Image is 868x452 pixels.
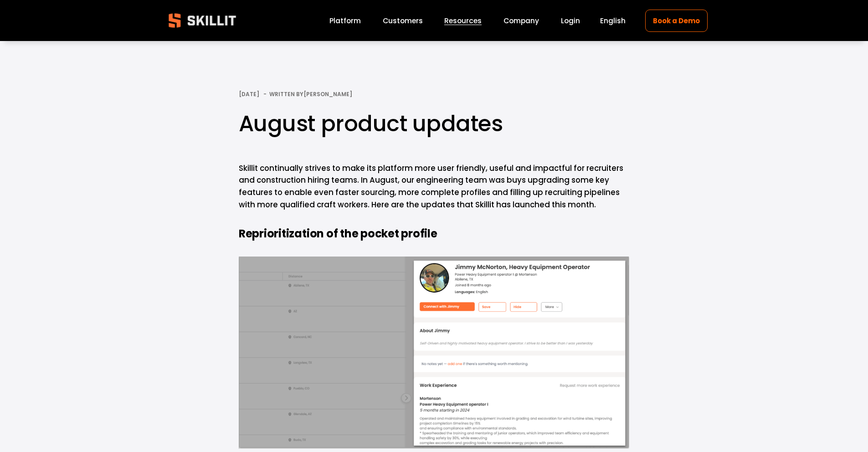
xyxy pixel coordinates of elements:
div: Written By [269,91,352,98]
a: [PERSON_NAME] [303,90,352,98]
a: Customers [383,15,423,27]
a: Login [561,15,580,27]
div: language picker [600,15,626,27]
a: folder dropdown [444,15,482,27]
p: Skillit continually strives to make its platform more user friendly, useful and impactful for rec... [239,162,629,211]
span: English [600,15,626,26]
span: Resources [444,15,482,26]
a: Company [503,15,539,27]
a: Book a Demo [645,10,707,32]
h1: August product updates [239,108,629,139]
a: Platform [329,15,361,27]
span: [DATE] [239,90,259,98]
strong: Reprioritization of the pocket profile [239,226,437,241]
img: Skillit [161,7,244,34]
